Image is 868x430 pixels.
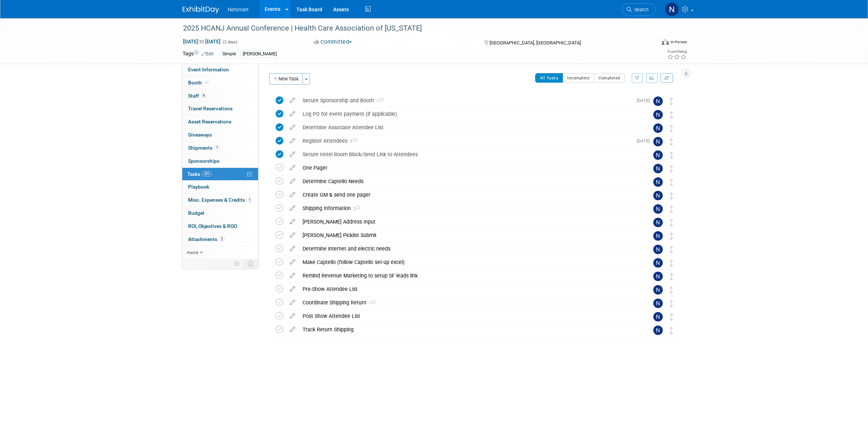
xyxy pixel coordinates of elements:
a: ROI, Objectives & ROO [182,220,258,233]
span: ROI, Objectives & ROO [188,223,237,229]
span: Giveaways [188,132,212,138]
i: Move task [670,111,673,118]
div: Register Attendees [299,135,632,147]
span: Attachments [188,236,225,242]
a: edit [286,218,299,225]
i: Move task [670,192,673,199]
img: Nina Finn [653,272,663,281]
a: Tasks28% [182,168,258,181]
span: [GEOGRAPHIC_DATA], [GEOGRAPHIC_DATA] [490,40,581,46]
div: Log PO for event payment (if applicable) [299,108,639,120]
i: Move task [670,327,673,334]
div: Make Captello (follow Captello set-up excel) [299,256,639,268]
img: Nina Finn [653,96,663,106]
span: Sponsorships [188,158,219,164]
div: Event Format [612,38,688,49]
a: edit [286,299,299,306]
a: edit [286,313,299,319]
span: [DATE] [637,98,653,103]
button: Completed [594,73,625,83]
a: edit [286,286,299,292]
i: Move task [670,287,673,293]
div: Coordinate Shipping Return [299,296,639,309]
span: Misc. Expenses & Credits [188,197,252,203]
a: edit [286,232,299,238]
div: One Pager [299,162,639,174]
span: [DATE] [DATE] [183,38,221,45]
a: Sponsorships [182,155,258,167]
a: edit [286,192,299,198]
i: Move task [670,138,673,145]
a: Giveaways [182,129,258,141]
div: Determine Associate Attendee List [299,121,639,134]
span: Playbook [188,184,209,190]
span: to [198,39,205,44]
i: Move task [670,152,673,159]
a: Staff4 [182,90,258,102]
span: Event Information [188,67,229,72]
div: [PERSON_NAME] Picklist Submit [299,229,639,241]
img: Nina Finn [653,191,663,200]
i: Move task [670,273,673,280]
img: Nina Finn [653,177,663,187]
div: Simple [220,50,238,58]
i: Move task [670,260,673,267]
span: 2 [219,236,225,242]
a: edit [286,97,299,104]
a: edit [286,165,299,171]
i: Move task [670,125,673,132]
img: Nina Finn [653,218,663,227]
i: Move task [670,98,673,105]
span: more [187,249,198,255]
img: Nina Finn [653,312,663,321]
div: Create GM & send one pager [299,189,639,201]
a: Budget [182,207,258,220]
span: Budget [188,210,205,216]
span: Staff [188,93,206,99]
button: Incomplete [563,73,594,83]
a: edit [286,178,299,185]
button: All Tasks [535,73,563,83]
span: 1 [366,301,376,305]
img: ExhibitDay [183,6,219,13]
a: Asset Reservations [182,115,258,128]
a: edit [286,272,299,279]
td: Personalize Event Tab Strip [231,259,244,268]
div: Secure Sponsorship and Booth [299,94,632,107]
span: 3 [347,139,357,144]
a: edit [286,245,299,252]
span: 1 [374,99,384,103]
img: Nina Finn [653,326,663,335]
button: Committed [311,38,355,46]
i: Move task [670,313,673,320]
img: Format-Inperson.png [662,39,669,45]
div: [PERSON_NAME] Address Input [299,216,639,228]
a: edit [286,111,299,117]
img: Nina Finn [665,3,679,16]
i: Move task [670,206,673,213]
img: Nina Finn [653,245,663,254]
img: Nina Finn [653,204,663,214]
div: Post Show Attendee List [299,310,639,322]
span: (2 days) [222,40,237,44]
i: Move task [670,165,673,172]
i: Move task [670,300,673,307]
i: Move task [670,246,673,253]
a: Edit [202,51,214,56]
a: edit [286,326,299,333]
span: Netsmart [228,7,249,12]
a: Attachments2 [182,233,258,246]
div: [PERSON_NAME] [241,50,279,58]
a: Shipments1 [182,142,258,154]
div: Determine internet and electric needs [299,242,639,255]
div: Determine Captello Needs [299,175,639,188]
a: Playbook [182,181,258,193]
button: New Task [269,73,303,85]
img: Nina Finn [653,123,663,133]
a: edit [286,151,299,158]
a: edit [286,124,299,131]
img: Nina Finn [653,150,663,160]
a: Event Information [182,63,258,76]
img: Nina Finn [653,231,663,241]
span: 1 [247,197,252,203]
